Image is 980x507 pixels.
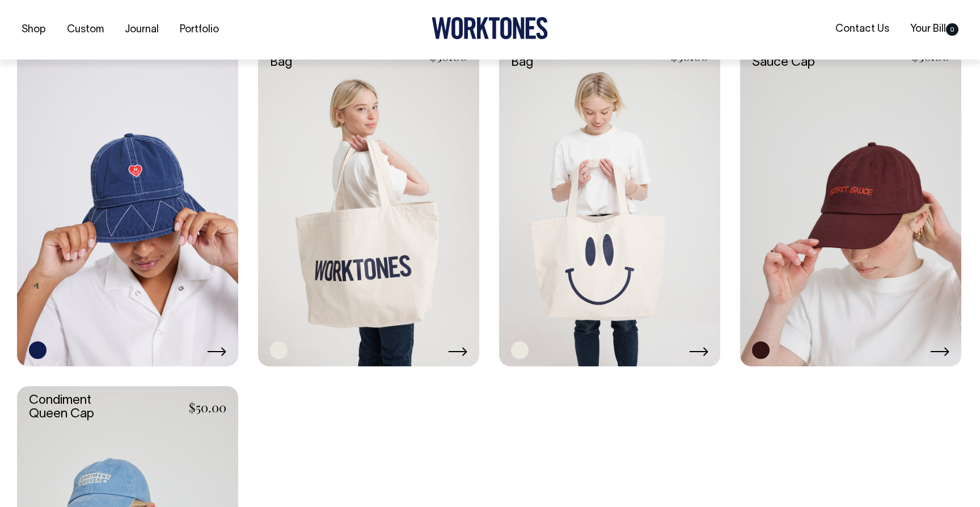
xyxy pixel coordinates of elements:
a: Contact Us [831,20,894,39]
a: Journal [120,20,163,39]
a: Portfolio [175,20,223,39]
a: Your Bill0 [906,20,963,39]
span: 0 [946,23,958,36]
a: Custom [62,20,108,39]
a: Shop [17,20,50,39]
